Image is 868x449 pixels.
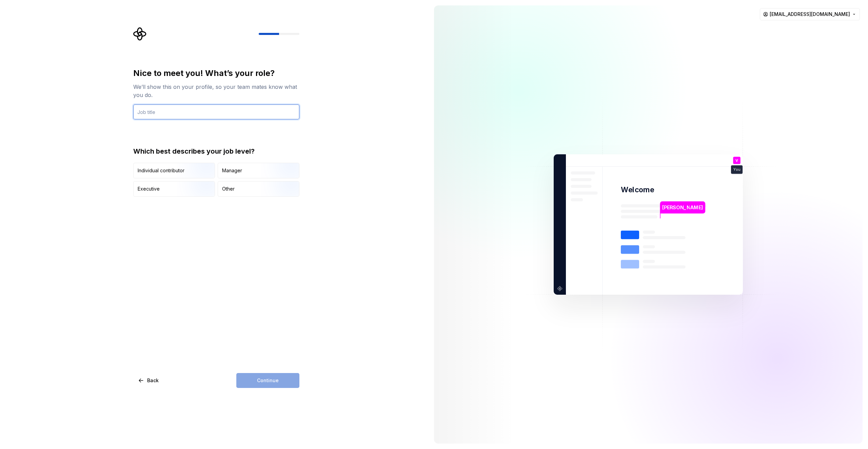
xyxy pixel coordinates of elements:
[222,167,242,174] div: Manager
[662,204,703,211] p: [PERSON_NAME]
[138,167,184,174] div: Individual contributor
[133,373,164,388] button: Back
[735,159,738,162] p: V
[133,83,299,99] div: We’ll show this on your profile, so your team mates know what you do.
[133,104,299,119] input: Job title
[621,185,654,195] p: Welcome
[147,377,159,384] span: Back
[133,27,147,41] svg: Supernova Logo
[133,147,299,156] div: Which best describes your job level?
[760,8,860,20] button: [EMAIL_ADDRESS][DOMAIN_NAME]
[133,68,299,79] div: Nice to meet you! What’s your role?
[222,186,235,192] div: Other
[138,186,160,192] div: Executive
[733,168,740,172] p: You
[770,11,850,18] span: [EMAIL_ADDRESS][DOMAIN_NAME]
[667,269,705,277] p: [PERSON_NAME]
